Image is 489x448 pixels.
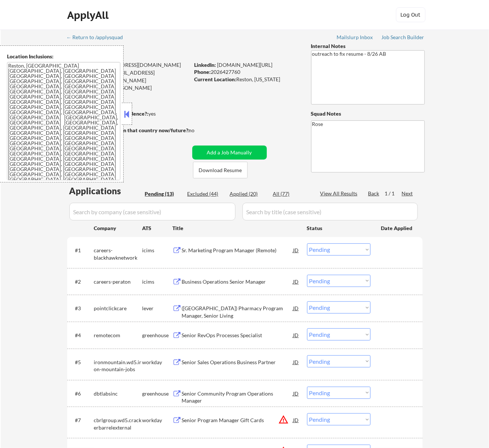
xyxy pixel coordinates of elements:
[382,35,425,40] div: Job Search Builder
[142,278,173,285] div: icims
[382,34,425,42] a: Job Search Builder
[385,190,402,197] div: 1 / 1
[68,9,111,21] div: ApplyAll
[194,68,299,76] div: 2026427760
[7,53,121,60] div: Location Inclusions:
[279,414,289,425] button: warning_amber
[217,62,273,68] a: [DOMAIN_NAME][URL]
[293,413,300,427] div: JD
[402,190,414,197] div: Next
[69,203,235,220] input: Search by company (case sensitive)
[142,225,173,232] div: ATS
[145,190,182,198] div: Pending (13)
[182,247,293,254] div: Sr. Marketing Program Manager (Remote)
[182,417,293,424] div: Senior Program Manager Gift Cards
[192,146,267,160] button: Add a Job Manually
[94,390,142,397] div: dbtlabsinc
[75,417,88,424] div: #7
[66,35,130,40] div: ← Return to /applysquad
[94,305,142,312] div: pointclickcare
[142,305,173,312] div: lever
[94,332,142,339] div: remotecom
[173,225,300,232] div: Title
[75,390,88,397] div: #6
[242,203,418,220] input: Search by title (case sensitive)
[94,247,142,261] div: careers-blackhawknetwork
[337,35,374,40] div: Mailslurp Inbox
[193,162,248,178] button: Download Resume
[75,332,88,339] div: #4
[142,359,173,366] div: workday
[75,305,88,312] div: #3
[320,190,360,197] div: View All Results
[293,328,300,342] div: JD
[194,69,211,75] strong: Phone:
[142,417,173,424] div: workday
[293,275,300,288] div: JD
[69,187,142,195] div: Applications
[368,190,380,197] div: Back
[194,62,216,68] strong: LinkedIn:
[182,332,293,339] div: Senior RevOps Processes Specialist
[142,247,173,254] div: icims
[189,127,210,134] div: no
[94,225,142,232] div: Company
[187,190,224,198] div: Excluded (44)
[381,225,414,232] div: Date Applied
[142,390,173,397] div: greenhouse
[182,359,293,366] div: Senior Sales Operations Business Partner
[94,278,142,285] div: careers-peraton
[194,76,299,83] div: Reston, [US_STATE]
[293,355,300,369] div: JD
[75,278,88,285] div: #2
[67,48,219,57] div: [PERSON_NAME]
[307,221,371,235] div: Status
[94,359,142,373] div: ironmountain.wd5.iron-mountain-jobs
[182,305,293,319] div: ([GEOGRAPHIC_DATA]) Pharmacy Program Manager, Senior Living
[194,76,237,82] strong: Current Location:
[75,247,88,254] div: #1
[273,190,310,198] div: All (77)
[182,278,293,285] div: Business Operations Senior Manager
[94,417,142,431] div: cbrlgroup.wd5.crackerbarrelexternal
[75,359,88,366] div: #5
[66,34,130,42] a: ← Return to /applysquad
[311,110,425,117] div: Squad Notes
[337,34,374,42] a: Mailslurp Inbox
[182,390,293,404] div: Senior Community Program Operations Manager
[293,243,300,257] div: JD
[230,190,267,198] div: Applied (20)
[142,332,173,339] div: greenhouse
[396,7,426,22] button: Log Out
[293,387,300,400] div: JD
[293,301,300,315] div: JD
[311,42,425,50] div: Internal Notes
